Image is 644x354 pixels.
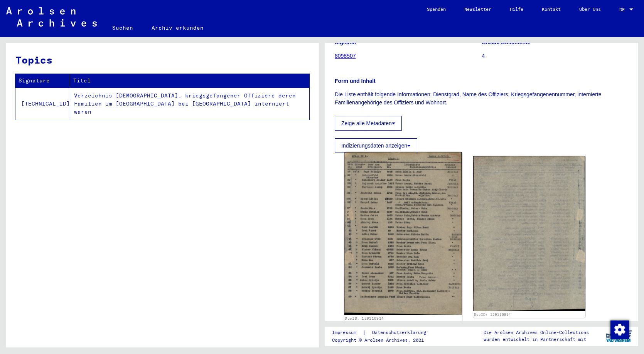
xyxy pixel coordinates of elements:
h3: Topics [15,52,309,67]
a: 8098507 [335,53,356,59]
p: Die Arolsen Archives Online-Collections [484,329,589,336]
div: | [332,329,435,337]
p: Copyright © Arolsen Archives, 2021 [332,337,435,344]
b: Form und Inhalt [335,78,376,84]
a: DocID: 129110914 [345,316,384,321]
button: Indizierungsdaten anzeigen [335,138,417,153]
td: [TECHNICAL_ID] [15,87,70,120]
p: 4 [482,52,629,60]
b: Anzahl Dokumente [482,39,531,45]
a: Archiv erkunden [142,18,213,37]
th: Signature [15,74,70,87]
button: Zeige alle Metadaten [335,116,402,131]
span: DE [619,7,628,12]
img: Zustimmung ändern [610,320,629,339]
a: Datenschutzerklärung [366,329,435,337]
a: DocID: 129110914 [474,312,511,317]
img: yv_logo.png [604,326,633,346]
th: Titel [70,74,309,87]
p: Die Liste enthält folgende Informationen: Dienstgrad, Name des Offiziers, Kriegsgefangenennummer,... [335,91,629,107]
img: Arolsen_neg.svg [6,7,97,27]
a: Suchen [103,18,142,37]
img: 002.jpg [473,156,585,311]
b: Signatur [335,39,357,45]
a: Impressum [332,329,362,337]
img: 001.jpg [344,152,462,315]
td: Verzeichnis [DEMOGRAPHIC_DATA], kriegsgefangener Offiziere deren Familien im [GEOGRAPHIC_DATA] be... [70,87,309,120]
p: wurden entwickelt in Partnerschaft mit [484,336,589,343]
